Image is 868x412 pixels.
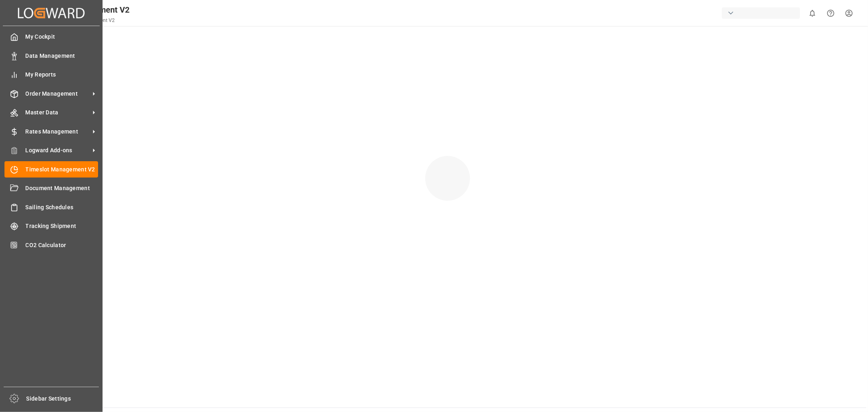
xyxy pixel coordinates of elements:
span: Timeslot Management V2 [26,165,98,174]
span: Sailing Schedules [26,203,98,212]
a: Tracking Shipment [4,218,98,234]
span: Document Management [26,184,98,193]
a: Sailing Schedules [4,199,98,215]
a: Data Management [4,48,98,64]
button: Help Center [822,4,840,22]
span: Master Data [26,108,90,117]
span: My Cockpit [26,33,98,41]
a: Document Management [4,180,98,196]
a: My Reports [4,67,98,83]
a: CO2 Calculator [4,237,98,253]
span: CO2 Calculator [26,241,98,250]
a: Timeslot Management V2 [4,161,98,177]
span: Tracking Shipment [26,222,98,230]
span: Data Management [26,52,98,60]
span: My Reports [26,70,98,79]
span: Sidebar Settings [26,394,99,403]
span: Logward Add-ons [26,146,90,155]
a: My Cockpit [4,29,98,45]
span: Rates Management [26,127,90,136]
button: show 0 new notifications [803,4,822,22]
span: Order Management [26,90,90,98]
